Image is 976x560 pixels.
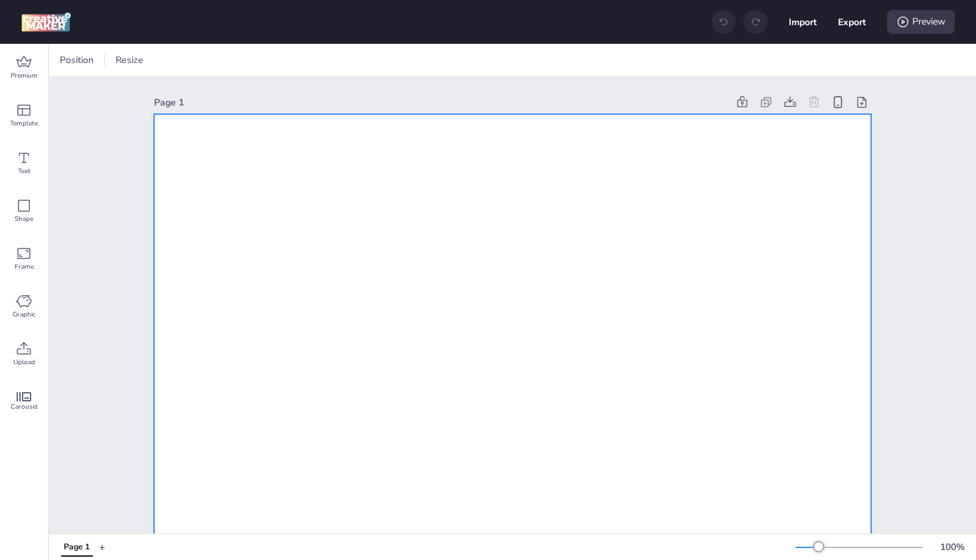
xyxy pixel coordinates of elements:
div: Tabs [54,535,99,559]
span: Upload [13,357,35,368]
span: Position [57,53,96,67]
span: Frame [15,261,34,272]
button: Export [838,8,866,36]
span: Carousel [11,401,38,412]
span: Shape [15,214,33,224]
img: logo Creative Maker [21,12,71,32]
div: Page 1 [154,96,728,109]
span: Premium [11,70,38,81]
span: Template [10,118,38,129]
span: Text [18,166,31,176]
span: Resize [113,53,146,67]
div: Preview [887,10,955,34]
button: Import [789,8,817,36]
span: Graphic [13,309,36,320]
div: 100 % [936,540,968,554]
button: + [99,535,106,559]
div: Page 1 [64,541,90,553]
